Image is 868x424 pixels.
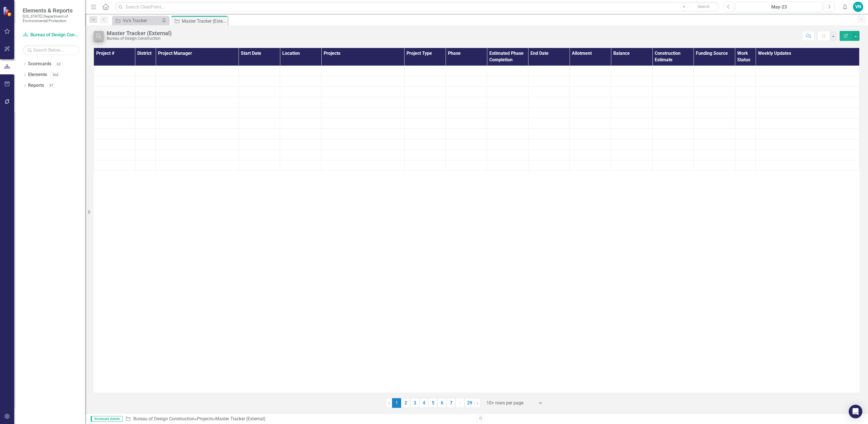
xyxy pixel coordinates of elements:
button: May-23 [736,2,822,12]
a: Reports [28,82,44,89]
span: ‹ [388,400,390,406]
div: May-23 [738,4,820,11]
small: [US_STATE] Department of Environmental Protection [23,14,79,23]
a: 29 [465,398,475,408]
input: Search ClearPoint... [115,2,719,12]
a: 4 [419,398,428,408]
img: ClearPoint Strategy [2,6,13,17]
button: VN [853,2,863,12]
a: Scorecards [28,61,51,67]
input: Search Below... [23,45,79,55]
span: › [477,400,478,406]
a: Projects [197,416,213,421]
div: Vu's Tracker [123,17,160,24]
a: Bureau of Design Construction [23,32,79,38]
div: Master Tracker (External) [107,30,172,36]
a: 6 [437,398,446,408]
div: 63 [54,62,63,66]
a: Elements [28,72,47,78]
div: Master Tracker (External) [215,416,266,421]
a: 2 [401,398,410,408]
div: » » [125,416,472,422]
span: Elements & Reports [23,7,79,14]
span: Search [698,4,710,9]
div: Open Intercom Messenger [849,405,862,418]
div: Bureau of Design Construction [107,36,172,41]
a: 5 [428,398,437,408]
span: 1 [392,398,401,408]
button: Search [689,3,718,11]
span: Scorecard Admin [91,416,123,422]
a: 7 [446,398,456,408]
a: 3 [410,398,419,408]
div: Master Tracker (External) [182,18,226,25]
a: Bureau of Design Construction [133,416,195,421]
div: 47 [47,83,56,88]
div: 568 [50,72,61,77]
a: Vu's Tracker [113,17,160,24]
